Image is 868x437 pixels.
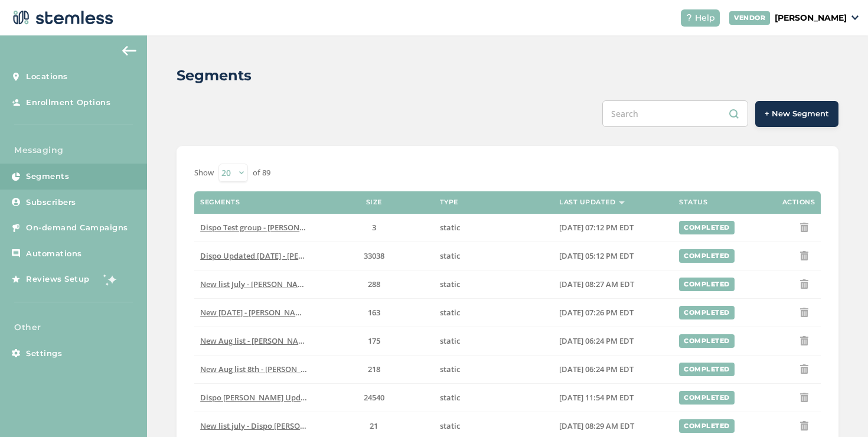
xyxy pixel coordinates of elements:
span: New [DATE] - [PERSON_NAME][GEOGRAPHIC_DATA] [200,307,386,318]
span: [DATE] 08:27 AM EDT [559,279,634,289]
label: 08/07/2025 06:24 PM EDT [559,336,667,346]
label: Dispo Romeo Updated July 2025 - Dispo Romeo [200,393,308,403]
p: [PERSON_NAME] [775,12,847,24]
span: New Aug list - [PERSON_NAME][GEOGRAPHIC_DATA] [200,335,389,346]
label: 07/02/2025 05:12 PM EDT [559,251,667,261]
label: 163 [320,308,428,318]
span: Locations [26,71,68,83]
label: static [440,336,548,346]
label: 24540 [320,393,428,403]
div: VENDOR [729,11,770,25]
span: static [440,364,460,374]
label: 288 [320,279,428,289]
label: 07/17/2025 07:26 PM EDT [559,308,667,318]
div: completed [679,278,735,291]
label: Show [194,167,214,179]
span: 288 [368,279,380,289]
span: 21 [370,420,378,431]
label: Last Updated [559,198,615,206]
label: New list July - Dispo Hazel Park [200,279,308,289]
img: icon-help-white-03924b79.svg [686,14,693,21]
label: Dispo Updated July 2025 - Dispo Hazel Park [200,251,308,261]
img: logo-dark-0685b13c.svg [9,6,113,30]
h2: Segments [177,65,252,86]
label: 175 [320,336,428,346]
span: Automations [26,248,82,260]
input: Search [602,100,748,127]
label: New list july - Dispo Romeo [200,421,308,431]
label: static [440,421,548,431]
span: Segments [26,171,69,182]
label: 21 [320,421,428,431]
label: Status [679,198,707,206]
span: Enrollment Options [26,97,110,109]
span: static [440,250,460,261]
label: New Aug list - Dispo Hazel Park [200,336,308,346]
img: glitter-stars-b7820f95.gif [99,268,122,291]
label: static [440,308,548,318]
span: static [440,222,460,233]
span: Help [695,12,715,24]
label: static [440,223,548,233]
label: static [440,279,548,289]
label: 3 [320,223,428,233]
span: Dispo [PERSON_NAME] Updated [DATE] - Dispo Romeo [200,392,397,403]
span: [DATE] 11:54 PM EDT [559,392,634,403]
span: New list July - [PERSON_NAME][GEOGRAPHIC_DATA] [200,279,389,289]
label: static [440,251,548,261]
div: completed [679,334,735,348]
label: 07/10/2025 08:27 AM EDT [559,279,667,289]
span: 33038 [364,250,384,261]
label: static [440,393,548,403]
label: New Aug list 8th - Dispo Hazel Park [200,364,308,374]
span: static [440,420,460,431]
label: Segments [200,198,240,206]
th: Actions [732,191,821,214]
div: completed [679,221,735,234]
span: 175 [368,335,380,346]
label: 07/10/2025 08:29 AM EDT [559,421,667,431]
span: static [440,279,460,289]
label: 218 [320,364,428,374]
button: + New Segment [755,101,838,127]
label: 03/31/2025 07:12 PM EDT [559,223,667,233]
span: Dispo Updated [DATE] - [PERSON_NAME][GEOGRAPHIC_DATA] [200,250,425,261]
label: static [440,364,548,374]
span: [DATE] 05:12 PM EDT [559,250,634,261]
span: 163 [368,307,380,318]
span: New list july - Dispo [PERSON_NAME] [200,420,334,431]
div: completed [679,249,735,263]
span: Settings [26,348,62,360]
iframe: Chat Widget [809,380,868,437]
label: of 89 [253,167,270,179]
span: 3 [372,222,376,233]
div: completed [679,306,735,319]
img: icon-sort-1e1d7615.svg [619,201,625,204]
label: New July 17th - Dispo Hazel Park [200,308,308,318]
span: static [440,335,460,346]
span: Dispo Test group - [PERSON_NAME][GEOGRAPHIC_DATA] [200,222,405,233]
span: [DATE] 06:24 PM EDT [559,335,634,346]
label: 07/02/2025 11:54 PM EDT [559,393,667,403]
img: icon-arrow-back-accent-c549486e.svg [122,46,136,56]
span: Reviews Setup [26,273,90,285]
span: + New Segment [765,108,829,120]
span: 218 [368,364,380,374]
span: static [440,307,460,318]
span: Subscribers [26,197,76,208]
span: 24540 [364,392,384,403]
div: completed [679,419,735,433]
span: On-demand Campaigns [26,222,128,234]
label: Size [366,198,382,206]
span: [DATE] 07:26 PM EDT [559,307,634,318]
span: static [440,392,460,403]
span: [DATE] 07:12 PM EDT [559,222,634,233]
span: [DATE] 06:24 PM EDT [559,364,634,374]
label: 08/07/2025 06:24 PM EDT [559,364,667,374]
label: Dispo Test group - Dispo Hazel Park [200,223,308,233]
div: completed [679,363,735,376]
label: 33038 [320,251,428,261]
span: New Aug list 8th - [PERSON_NAME][GEOGRAPHIC_DATA] [200,364,403,374]
div: completed [679,391,735,405]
